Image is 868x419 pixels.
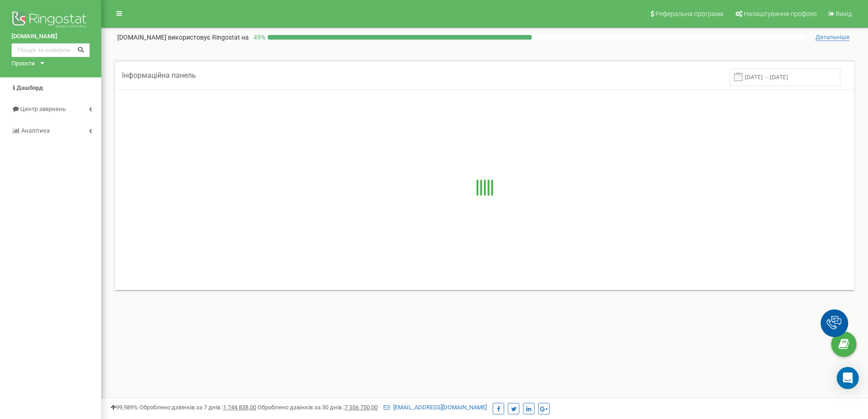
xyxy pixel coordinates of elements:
span: Дашборд [17,84,43,91]
span: Вихід [836,10,852,17]
span: Центр звернень [20,105,66,112]
p: 49 % [249,33,268,42]
u: 7 556 750,00 [345,404,378,411]
a: [EMAIL_ADDRESS][DOMAIN_NAME] [384,404,487,411]
span: Оброблено дзвінків за 7 днів : [139,404,256,411]
span: Аналiтика [21,127,50,134]
u: 1 744 838,00 [223,404,256,411]
p: [DOMAIN_NAME] [117,33,249,42]
img: Ringostat logo [11,9,90,32]
span: 99,989% [110,404,138,411]
input: Пошук за номером [11,43,90,57]
span: Інформаційна панель [122,71,196,80]
div: Проєкти [11,59,35,68]
span: Реферальна програма [655,10,724,17]
span: Детальніше [816,34,850,41]
span: використовує Ringostat на [168,34,249,41]
span: Налаштування профілю [744,10,816,17]
div: Open Intercom Messenger [837,367,859,389]
a: [DOMAIN_NAME] [11,32,90,41]
span: Оброблено дзвінків за 30 днів : [258,404,378,411]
